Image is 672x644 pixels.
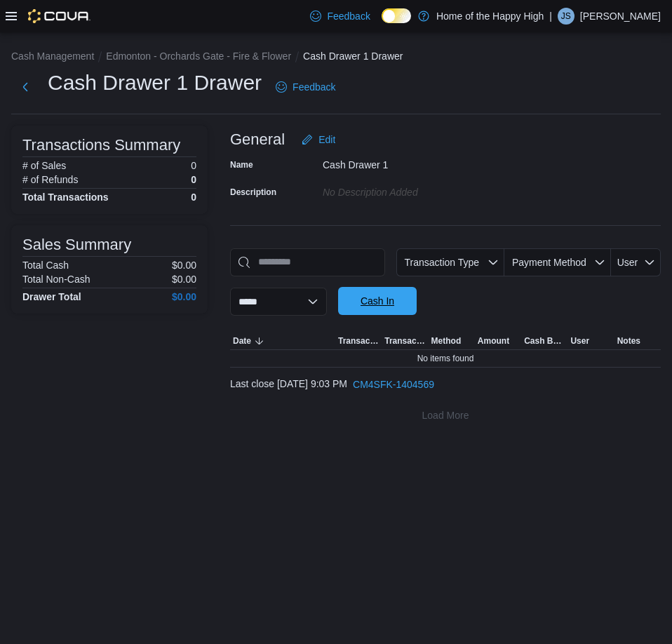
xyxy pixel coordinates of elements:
button: Notes [614,333,661,349]
input: This is a search bar. As you type, the results lower in the page will automatically filter. [230,248,385,276]
button: Cash Back [521,333,567,349]
h3: Sales Summary [22,236,131,253]
span: CM4SFK-1404569 [353,377,434,391]
h4: Total Transactions [22,192,109,203]
span: Method [431,335,462,347]
button: Cash Management [11,51,94,62]
p: | [549,8,552,25]
button: Method [429,333,475,349]
button: Transaction Type [396,248,504,276]
span: Load More [422,408,469,422]
h4: $0.00 [172,291,196,302]
div: No Description added [323,181,511,198]
button: CM4SFK-1404569 [347,370,440,398]
button: Edmonton - Orchards Gate - Fire & Flower [106,51,291,62]
div: Cash Drawer 1 [323,154,511,170]
h3: Transactions Summary [22,137,180,154]
span: JS [561,8,571,25]
button: Cash In [338,287,417,315]
button: Cash Drawer 1 Drawer [303,51,403,62]
span: Date [233,335,251,347]
span: Feedback [293,80,335,94]
label: Description [230,187,276,198]
button: Transaction Type [335,333,382,349]
span: Transaction Type [338,335,379,347]
span: Cash Back [524,335,565,347]
span: Amount [478,335,509,347]
h6: # of Sales [22,160,66,171]
nav: An example of EuiBreadcrumbs [11,49,661,66]
span: Payment Method [512,257,586,268]
h4: Drawer Total [22,291,81,302]
span: No items found [417,353,474,364]
span: User [570,335,589,347]
h4: 0 [191,192,196,203]
h6: Total Cash [22,260,69,271]
p: $0.00 [172,274,196,285]
div: Jesse Singh [558,8,574,25]
p: [PERSON_NAME] [580,8,661,25]
button: Date [230,333,335,349]
button: Amount [475,333,521,349]
a: Feedback [304,2,375,30]
span: Transaction # [384,335,425,347]
h3: General [230,131,285,148]
label: Name [230,159,253,170]
button: Payment Method [504,248,611,276]
span: Transaction Type [404,257,479,268]
span: User [617,257,638,268]
span: Notes [617,335,640,347]
button: Transaction # [382,333,428,349]
button: Next [11,73,39,101]
span: Edit [318,133,335,147]
div: Last close [DATE] 9:03 PM [230,370,661,398]
span: Feedback [327,9,370,23]
span: Cash In [361,294,394,308]
h1: Cash Drawer 1 Drawer [48,69,262,97]
p: 0 [191,160,196,171]
p: Home of the Happy High [436,8,544,25]
button: User [567,333,614,349]
p: $0.00 [172,260,196,271]
h6: # of Refunds [22,174,78,185]
button: Edit [296,126,341,154]
a: Feedback [270,73,341,101]
p: 0 [191,174,196,185]
h6: Total Non-Cash [22,274,90,285]
button: User [611,248,661,276]
input: Dark Mode [382,8,411,23]
img: Cova [28,9,90,23]
button: Load More [230,401,661,429]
